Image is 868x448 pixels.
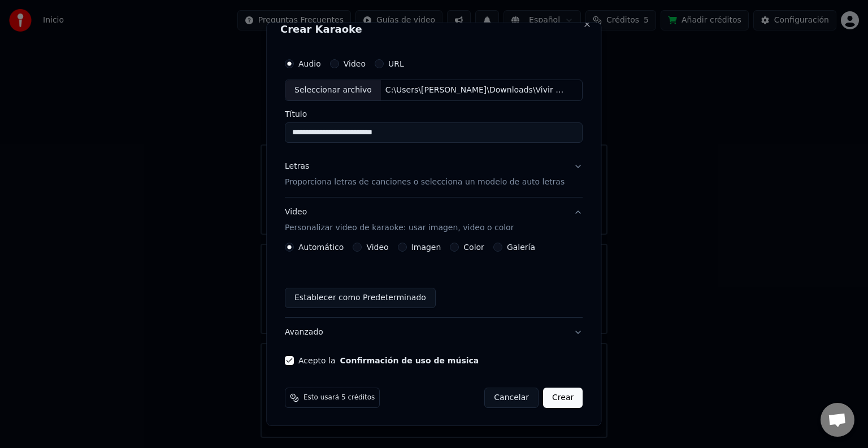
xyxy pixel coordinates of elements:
[285,161,309,172] div: Letras
[340,357,479,364] button: Acepto la
[285,207,514,234] div: Video
[344,60,366,68] label: Video
[280,24,587,34] h2: Crear Karaoke
[285,243,583,317] div: VideoPersonalizar video de karaoke: usar imagen, video o color
[388,60,404,68] label: URL
[303,393,375,402] span: Esto usará 5 créditos
[543,388,583,408] button: Crear
[507,243,535,251] label: Galería
[298,357,479,364] label: Acepto la
[285,152,583,197] button: LetrasProporciona letras de canciones o selecciona un modelo de auto letras
[298,243,344,251] label: Automático
[285,80,381,100] div: Seleccionar archivo
[285,318,583,347] button: Avanzado
[285,288,436,308] button: Establecer como Predeterminado
[285,197,583,243] button: VideoPersonalizar video de karaoke: usar imagen, video o color
[464,243,485,251] label: Color
[485,388,539,408] button: Cancelar
[285,222,514,234] p: Personalizar video de karaoke: usar imagen, video o color
[285,110,583,118] label: Título
[381,85,573,96] div: C:\Users\[PERSON_NAME]\Downloads\Vivir Mi Vida - [PERSON_NAME].mp3
[411,243,441,251] label: Imagen
[298,60,321,68] label: Audio
[367,243,389,251] label: Video
[285,177,565,188] p: Proporciona letras de canciones o selecciona un modelo de auto letras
